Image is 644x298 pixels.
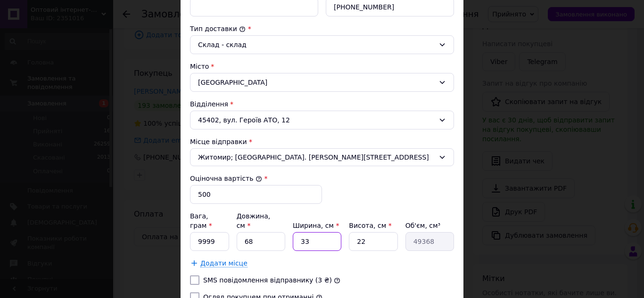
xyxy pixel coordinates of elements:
label: Довжина, см [237,212,271,229]
div: Склад - склад [198,40,435,50]
label: Оціночна вартість [190,175,262,182]
div: Відділення [190,99,454,109]
span: Житомир; [GEOGRAPHIC_DATA]. [PERSON_NAME][STREET_ADDRESS] [198,153,435,162]
div: 45402, вул. Героїв АТО, 12 [190,111,454,129]
div: Об'єм, см³ [405,221,454,230]
label: Висота, см [349,222,391,229]
label: Ширина, см [293,222,339,229]
span: Додати місце [200,259,248,267]
label: Вага, грам [190,212,212,229]
div: [GEOGRAPHIC_DATA] [190,73,454,92]
div: Місце відправки [190,137,454,146]
div: Місто [190,62,454,71]
label: SMS повідомлення відправнику (3 ₴) [203,276,332,284]
div: Тип доставки [190,24,454,33]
